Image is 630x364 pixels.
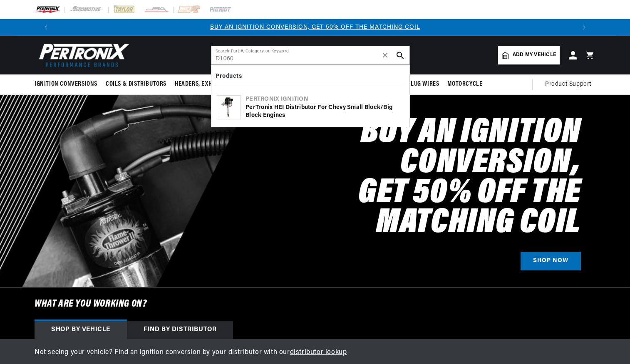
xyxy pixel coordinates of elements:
[545,74,595,94] summary: Product Support
[443,74,486,94] summary: Motorcycle
[171,74,276,94] summary: Headers, Exhausts & Components
[54,23,576,32] div: 1 of 3
[246,104,404,120] div: PerTronix HEI Distributor for Chevy Small Block/Big Block Engines
[447,80,482,89] span: Motorcycle
[391,46,409,64] button: search button
[389,80,439,89] span: Spark Plug Wires
[246,95,404,104] div: Pertronix Ignition
[290,349,347,356] a: distributor lookup
[498,46,560,64] a: Add my vehicle
[35,347,595,358] p: Not seeing your vehicle? Find an ignition conversion by your distributor with our
[217,96,241,119] img: PerTronix HEI Distributor for Chevy Small Block/Big Block Engines
[521,252,581,270] a: SHOP NOW
[225,118,581,238] h2: Buy an Ignition Conversion, Get 50% off the Matching Coil
[35,41,130,69] img: Pertronix
[211,46,409,64] input: Search Part #, Category or Keyword
[37,19,54,36] button: Translation missing: en.sections.announcements.previous_announcement
[35,80,97,89] span: Ignition Conversions
[216,73,242,79] b: Products
[54,23,576,32] div: Announcement
[102,74,171,94] summary: Coils & Distributors
[14,287,616,321] h6: What are you working on?
[35,74,102,94] summary: Ignition Conversions
[513,51,556,59] span: Add my vehicle
[384,74,444,94] summary: Spark Plug Wires
[35,321,127,339] div: Shop by vehicle
[210,24,420,30] a: BUY AN IGNITION CONVERSION, GET 50% OFF THE MATCHING COIL
[106,80,166,89] span: Coils & Distributors
[545,80,591,89] span: Product Support
[576,19,593,36] button: Translation missing: en.sections.announcements.next_announcement
[14,19,616,36] slideshow-component: Translation missing: en.sections.announcements.announcement_bar
[175,80,272,89] span: Headers, Exhausts & Components
[127,321,233,339] div: Find by Distributor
